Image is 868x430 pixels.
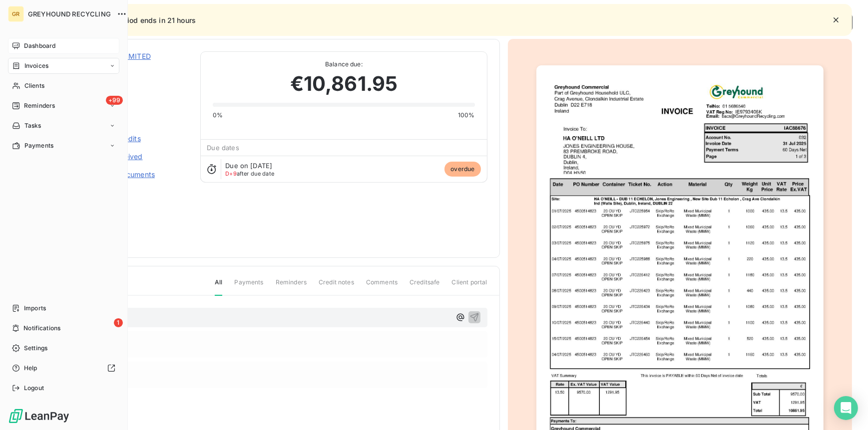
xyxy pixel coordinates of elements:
[215,278,222,296] span: All
[83,15,196,25] span: Your trial period ends in 21 hours
[225,170,236,177] span: D+9
[106,96,123,105] span: +99
[114,318,123,327] span: 1
[24,304,46,313] span: Imports
[23,324,60,333] span: Notifications
[24,121,41,130] span: Tasks
[290,69,398,99] span: €10,861.95
[24,364,37,373] span: Help
[8,6,24,22] div: GR
[234,278,263,295] span: Payments
[24,344,47,353] span: Settings
[24,61,48,70] span: Invoices
[24,101,55,110] span: Reminders
[276,278,307,295] span: Reminders
[213,111,223,120] span: 0%
[319,278,354,295] span: Credit notes
[8,408,70,424] img: Logo LeanPay
[452,278,487,295] span: Client portal
[444,162,480,177] span: overdue
[28,10,111,18] span: GREYHOUND RECYCLING
[207,144,239,152] span: Due dates
[834,396,858,420] div: Open Intercom Messenger
[24,81,44,90] span: Clients
[8,360,119,376] a: Help
[225,171,274,177] span: after due date
[24,141,53,150] span: Payments
[366,278,398,295] span: Comments
[458,111,475,120] span: 100%
[225,162,272,170] span: Due on [DATE]
[78,63,188,71] span: 032
[213,60,474,69] span: Balance due:
[24,384,44,393] span: Logout
[410,278,440,295] span: Creditsafe
[24,41,55,50] span: Dashboard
